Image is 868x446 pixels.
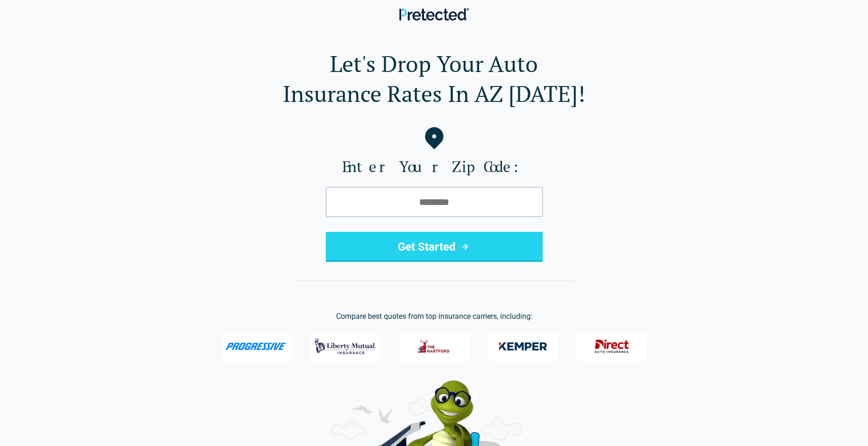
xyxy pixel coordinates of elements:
h1: Let's Drop Your Auto Insurance Rates In AZ [DATE]! [15,49,853,108]
img: Direct General [589,334,635,359]
button: Get Started [326,232,543,262]
img: Kemper [492,334,554,359]
label: Enter Your Zip Code: [15,157,853,176]
img: The Hartford [411,334,457,359]
img: Pretected [399,8,469,21]
img: Liberty Mutual [315,334,376,359]
img: Progressive [225,343,288,350]
p: Compare best quotes from top insurance carriers, including: [15,311,853,322]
